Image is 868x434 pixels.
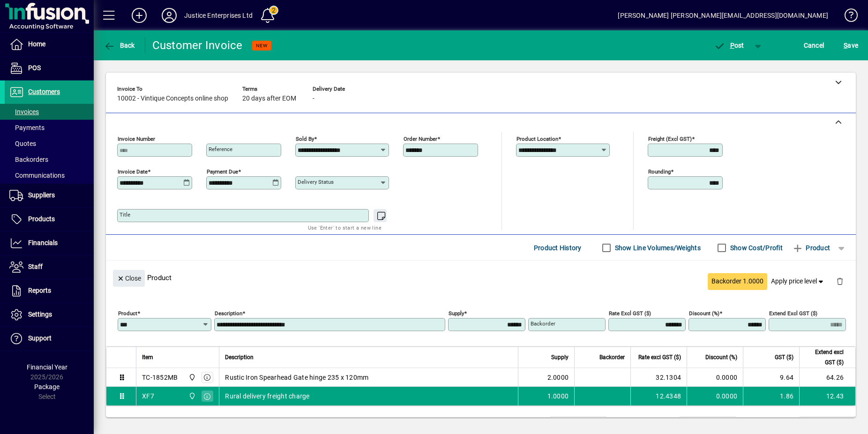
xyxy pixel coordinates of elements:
[743,368,799,387] td: 9.64
[648,136,692,142] mat-label: Freight (excl GST)
[120,211,130,218] mat-label: Title
[28,239,58,246] span: Financials
[5,327,94,350] a: Support
[775,352,793,362] span: GST ($)
[118,310,137,317] mat-label: Product
[5,120,94,136] a: Payments
[708,273,767,290] button: Backorder 1.0000
[28,191,55,199] span: Suppliers
[124,7,154,24] button: Add
[28,311,52,318] span: Settings
[28,334,52,342] span: Support
[614,417,680,428] td: Freight (excl GST)
[142,352,153,362] span: Item
[743,417,800,428] td: GST exclusive
[5,303,94,326] a: Settings
[225,373,368,382] span: Rustic Iron Spearhead Gate hinge 235 x 120mm
[613,243,701,253] label: Show Line Volumes/Weights
[648,168,671,175] mat-label: Rounding
[801,37,827,54] button: Cancel
[638,352,681,362] span: Rate excl GST ($)
[844,38,858,53] span: ave
[800,417,856,428] td: 76.69
[799,368,855,387] td: 64.26
[5,136,94,152] a: Quotes
[841,37,861,54] button: Save
[101,37,137,54] button: Back
[711,276,763,286] span: Backorder 1.0000
[547,373,569,382] span: 2.0000
[313,95,314,102] span: -
[804,38,824,53] span: Cancel
[256,43,268,49] span: NEW
[599,352,625,362] span: Backorder
[687,368,743,387] td: 0.0000
[516,136,558,142] mat-label: Product location
[550,417,606,428] td: 0.0000 M³
[28,287,51,294] span: Reports
[799,387,855,405] td: 12.43
[308,222,382,233] mat-hint: Use 'Enter' to start a new line
[186,391,197,401] span: Albany Warehouse
[5,184,94,207] a: Suppliers
[142,373,178,382] div: TC-1852MB
[449,310,464,317] mat-label: Supply
[142,391,154,401] div: XF7
[9,156,48,163] span: Backorders
[730,42,734,49] span: P
[769,310,817,317] mat-label: Extend excl GST ($)
[184,8,253,23] div: Justice Enterprises Ltd
[5,208,94,231] a: Products
[829,277,851,285] app-page-header-button: Delete
[609,310,651,317] mat-label: Rate excl GST ($)
[296,136,314,142] mat-label: Sold by
[5,167,94,183] a: Communications
[5,57,94,80] a: POS
[844,42,847,49] span: S
[805,347,844,368] span: Extend excl GST ($)
[547,391,569,401] span: 1.0000
[689,310,719,317] mat-label: Discount (%)
[28,88,60,95] span: Customers
[5,279,94,303] a: Reports
[531,320,555,327] mat-label: Backorder
[104,42,135,49] span: Back
[5,255,94,279] a: Staff
[207,168,238,175] mat-label: Payment due
[28,64,41,72] span: POS
[767,273,829,290] button: Apply price level
[618,8,828,23] div: [PERSON_NAME] [PERSON_NAME][EMAIL_ADDRESS][DOMAIN_NAME]
[494,417,550,428] td: Total Volume
[28,263,43,270] span: Staff
[5,33,94,56] a: Home
[838,2,856,32] a: Knowledge Base
[186,372,197,383] span: Albany Warehouse
[225,352,254,362] span: Description
[27,363,67,371] span: Financial Year
[28,40,45,48] span: Home
[687,387,743,405] td: 0.0000
[298,179,334,185] mat-label: Delivery status
[111,274,147,282] app-page-header-button: Close
[9,172,65,179] span: Communications
[792,240,830,255] span: Product
[636,373,681,382] div: 32.1304
[829,270,851,292] button: Delete
[787,239,835,256] button: Product
[209,146,232,152] mat-label: Reference
[152,38,243,53] div: Customer Invoice
[9,124,45,131] span: Payments
[551,352,569,362] span: Supply
[680,417,736,428] td: 0.00
[242,95,296,102] span: 20 days after EOM
[118,136,155,142] mat-label: Invoice number
[117,271,141,286] span: Close
[705,352,737,362] span: Discount (%)
[530,239,585,256] button: Product History
[9,108,39,116] span: Invoices
[771,276,825,286] span: Apply price level
[743,387,799,405] td: 1.86
[9,140,36,147] span: Quotes
[5,231,94,255] a: Financials
[118,168,148,175] mat-label: Invoice date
